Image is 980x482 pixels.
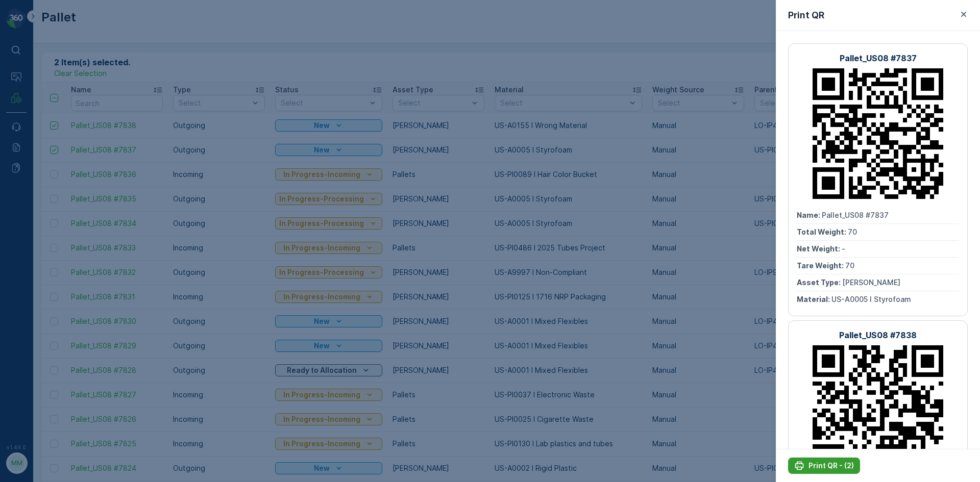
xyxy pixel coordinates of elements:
[839,329,917,341] p: Pallet_US08 #7838
[842,244,845,253] span: -
[797,211,822,219] span: Name :
[822,211,889,219] span: Pallet_US08 #7837
[831,295,911,303] span: US-A0005 I Styrofoam
[797,227,848,236] span: Total Weight :
[808,461,854,471] p: Print QR - (2)
[797,261,845,270] span: Tare Weight :
[788,8,824,22] p: Print QR
[842,278,900,287] span: [PERSON_NAME]
[845,261,854,270] span: 70
[797,295,831,303] span: Material :
[788,458,860,474] button: Print QR - (2)
[848,227,857,236] span: 70
[840,52,917,64] p: Pallet_US08 #7837
[797,278,842,287] span: Asset Type :
[797,244,842,253] span: Net Weight :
